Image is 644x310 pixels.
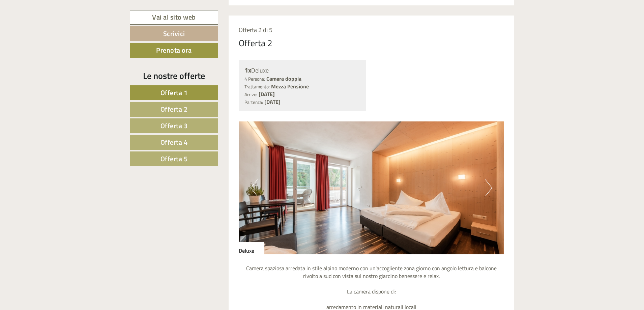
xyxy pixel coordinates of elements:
small: Partenza: [244,99,263,106]
span: Offerta 3 [160,120,188,131]
a: Vai al sito web [130,10,218,25]
div: Deluxe [244,65,361,75]
div: Offerta 2 [239,37,272,49]
a: Scrivici [130,26,218,41]
button: Next [485,179,492,196]
span: Offerta 2 [160,104,188,114]
span: Offerta 2 di 5 [239,25,272,34]
b: Camera doppia [266,75,301,83]
a: Prenota ora [130,43,218,58]
b: 1x [244,65,251,75]
img: image [239,121,504,254]
span: Offerta 4 [160,137,188,147]
span: Offerta 1 [160,87,188,98]
b: [DATE] [259,90,275,98]
small: Arrivo: [244,91,257,98]
small: Trattamento: [244,83,270,90]
span: Offerta 5 [160,153,188,164]
b: [DATE] [264,98,281,106]
div: Le nostre offerte [130,69,218,82]
button: Previous [251,179,258,196]
div: Deluxe [239,242,264,255]
small: 4 Persone: [244,76,265,82]
b: Mezza Pensione [271,82,309,90]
